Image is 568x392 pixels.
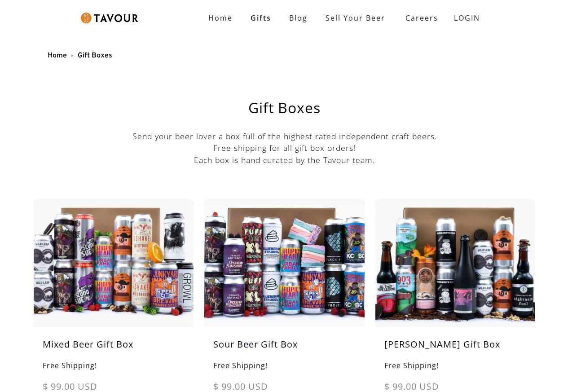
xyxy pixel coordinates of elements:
[34,338,194,360] h5: Mixed Beer Gift Box
[34,360,194,380] h6: Free Shipping!
[78,51,112,60] a: Gift Boxes
[317,9,394,27] a: Sell Your Beer
[56,101,513,115] h1: Gift Boxes
[48,51,67,60] a: Home
[394,5,445,31] a: Careers
[204,338,364,360] h5: Sour Beer Gift Box
[208,13,233,23] strong: Home
[199,9,242,27] a: Home
[280,9,317,27] a: Blog
[375,360,535,380] h6: Free Shipping!
[445,9,489,27] a: LOGIN
[375,338,535,360] h5: [PERSON_NAME] Gift Box
[204,360,364,380] h6: Free Shipping!
[405,9,438,27] strong: Careers
[242,9,280,27] a: Gifts
[34,130,535,166] p: Send your beer lover a box full of the highest rated independent craft beers. Free shipping for a...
